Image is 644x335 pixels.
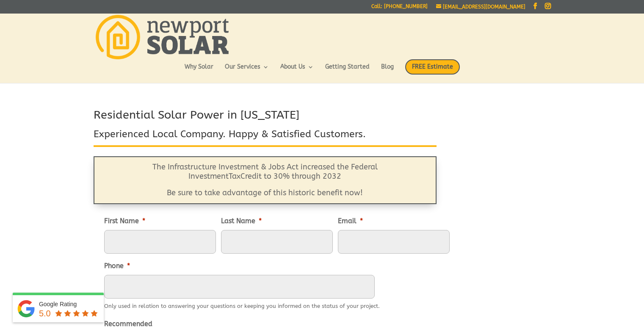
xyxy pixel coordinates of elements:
[115,188,415,198] p: Be sure to take advantage of this historic benefit now!
[94,127,437,145] h3: Experienced Local Company. Happy & Satisfied Customers.
[221,217,262,226] label: Last Name
[405,59,460,83] a: FREE Estimate
[325,64,370,78] a: Getting Started
[104,262,130,271] label: Phone
[225,64,269,78] a: Our Services
[185,64,213,78] a: Why Solar
[436,4,525,10] a: [EMAIL_ADDRESS][DOMAIN_NAME]
[96,15,229,59] img: Newport Solar | Solar Energy Optimized.
[280,64,314,78] a: About Us
[104,217,145,226] label: First Name
[39,309,51,318] span: 5.0
[39,300,100,308] div: Google Rating
[104,320,152,329] label: Recommended
[405,59,460,75] span: FREE Estimate
[371,4,428,13] a: Call: [PHONE_NUMBER]
[104,299,380,312] div: Only used in relation to answering your questions or keeping you informed on the status of your p...
[338,217,363,226] label: Email
[229,172,240,181] span: Tax
[115,163,415,188] p: The Infrastructure Investment & Jobs Act increased the Federal Investment Credit to 30% through 2032
[94,107,437,127] h2: Residential Solar Power in [US_STATE]
[381,64,394,78] a: Blog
